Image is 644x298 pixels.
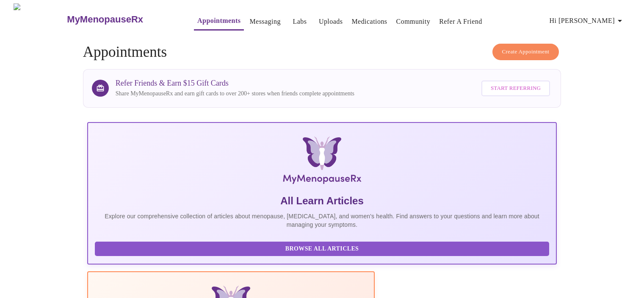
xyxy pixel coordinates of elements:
[315,13,346,30] button: Uploads
[550,15,625,27] span: Hi [PERSON_NAME]
[14,3,66,35] img: MyMenopauseRx Logo
[95,194,550,208] h5: All Learn Articles
[103,244,541,254] span: Browse All Articles
[249,16,280,28] a: Messaging
[197,15,240,27] a: Appointments
[67,14,143,25] h3: MyMenopauseRx
[319,16,343,28] a: Uploads
[293,16,307,28] a: Labs
[95,245,552,252] a: Browse All Articles
[492,44,559,60] button: Create Appointment
[393,13,434,30] button: Community
[66,5,177,34] a: MyMenopauseRx
[479,76,552,100] a: Start Referring
[546,12,628,29] button: Hi [PERSON_NAME]
[246,13,284,30] button: Messaging
[286,13,313,30] button: Labs
[83,44,561,61] h4: Appointments
[439,16,482,28] a: Refer a Friend
[351,16,387,28] a: Medications
[95,212,550,229] p: Explore our comprehensive collection of articles about menopause, [MEDICAL_DATA], and women's hea...
[502,47,550,57] span: Create Appointment
[396,16,431,28] a: Community
[491,84,541,93] span: Start Referring
[165,136,478,187] img: MyMenopauseRx Logo
[116,79,354,88] h3: Refer Friends & Earn $15 Gift Cards
[348,13,390,30] button: Medications
[436,13,486,30] button: Refer a Friend
[194,12,244,31] button: Appointments
[481,81,550,96] button: Start Referring
[116,89,354,98] p: Share MyMenopauseRx and earn gift cards to over 200+ stores when friends complete appointments
[95,242,550,256] button: Browse All Articles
